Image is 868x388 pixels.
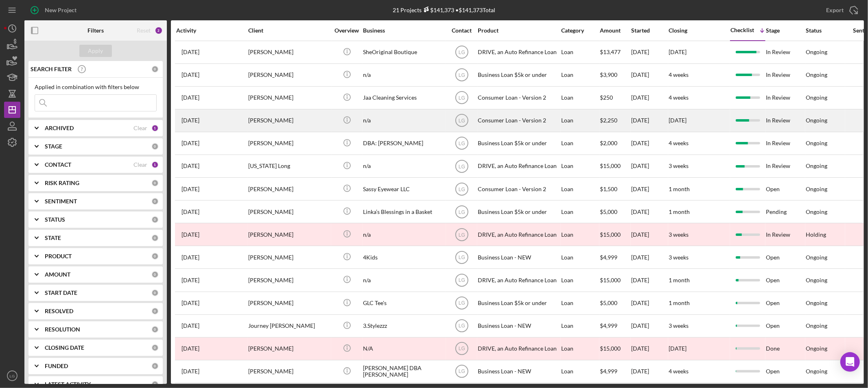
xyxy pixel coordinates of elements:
[561,41,599,63] div: Loan
[806,277,827,283] div: Ongoing
[363,87,444,109] div: Jaa Cleaning Services
[631,269,668,291] div: [DATE]
[806,117,827,124] div: Ongoing
[363,41,444,63] div: SheOriginal Boutique
[600,185,617,192] span: $1,500
[181,231,199,238] time: 2025-10-01 17:38
[458,95,465,101] text: LG
[458,209,465,215] text: LG
[600,224,630,245] div: $15,000
[478,224,559,245] div: DRIVE, an Auto Refinance Loan
[766,64,805,86] div: In Review
[363,224,444,245] div: n/a
[363,133,444,154] div: DBA: [PERSON_NAME]
[151,143,159,150] div: 0
[669,231,689,238] time: 3 weeks
[45,253,72,259] b: PRODUCT
[181,163,199,169] time: 2025-10-03 16:14
[631,292,668,314] div: [DATE]
[248,110,330,131] div: [PERSON_NAME]
[363,155,444,177] div: n/a
[766,269,805,291] div: Open
[45,143,62,150] b: STAGE
[669,94,689,101] time: 4 weeks
[181,254,199,261] time: 2025-10-05 16:28
[151,289,159,296] div: 0
[181,117,199,124] time: 2025-09-17 20:54
[151,198,159,205] div: 0
[45,381,91,388] b: LATEST ACTIVITY
[840,352,860,372] div: Open Intercom Messenger
[248,361,330,382] div: [PERSON_NAME]
[669,208,690,215] time: 1 month
[151,65,159,73] div: 0
[458,186,465,192] text: LG
[248,133,330,154] div: [PERSON_NAME]
[363,338,444,360] div: N/A
[806,94,827,101] div: Ongoing
[248,315,330,337] div: Journey [PERSON_NAME]
[458,163,465,169] text: LG
[561,133,599,154] div: Loan
[669,185,690,192] time: 1 month
[631,315,668,337] div: [DATE]
[631,201,668,222] div: [DATE]
[478,27,559,34] div: Product
[478,41,559,63] div: DRIVE, an Auto Refinance Loan
[600,277,621,283] span: $15,000
[631,41,668,63] div: [DATE]
[766,27,805,34] div: Stage
[561,292,599,314] div: Loan
[458,323,465,329] text: LG
[766,292,805,314] div: Open
[45,198,77,205] b: SENTIMENT
[10,374,15,378] text: LG
[181,323,199,329] time: 2025-09-12 17:34
[478,338,559,360] div: DRIVE, an Auto Refinance Loan
[631,87,668,109] div: [DATE]
[248,269,330,291] div: [PERSON_NAME]
[561,224,599,245] div: Loan
[363,64,444,86] div: n/a
[478,87,559,109] div: Consumer Loan - Version 2
[151,307,159,315] div: 0
[248,87,330,109] div: [PERSON_NAME]
[631,178,668,200] div: [DATE]
[669,299,690,306] time: 1 month
[561,269,599,291] div: Loan
[181,72,199,78] time: 2025-09-29 22:07
[561,338,599,360] div: Loan
[151,344,159,351] div: 0
[561,64,599,86] div: Loan
[806,163,827,169] div: Ongoing
[248,246,330,268] div: [PERSON_NAME]
[806,300,827,306] div: Ongoing
[669,345,687,352] time: [DATE]
[669,322,689,329] time: 3 weeks
[600,117,617,124] span: $2,250
[669,277,690,283] time: 1 month
[669,254,689,261] time: 3 weeks
[669,368,689,375] time: 4 weeks
[600,254,617,261] span: $4,999
[600,48,621,55] span: $13,477
[363,178,444,200] div: Sassy Eyewear LLC
[631,361,668,382] div: [DATE]
[363,315,444,337] div: 3.Stylezzz
[478,292,559,314] div: Business Loan $5k or under
[181,277,199,283] time: 2025-10-01 14:57
[151,179,159,187] div: 0
[600,208,617,215] span: $5,000
[181,300,199,306] time: 2025-09-29 17:23
[561,246,599,268] div: Loan
[766,246,805,268] div: Open
[631,155,668,177] div: [DATE]
[600,338,630,360] div: $15,000
[600,162,621,169] span: $15,000
[87,27,104,34] b: Filters
[363,269,444,291] div: n/a
[248,201,330,222] div: [PERSON_NAME]
[631,64,668,86] div: [DATE]
[151,161,159,168] div: 1
[478,155,559,177] div: DRIVE, an Auto Refinance Loan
